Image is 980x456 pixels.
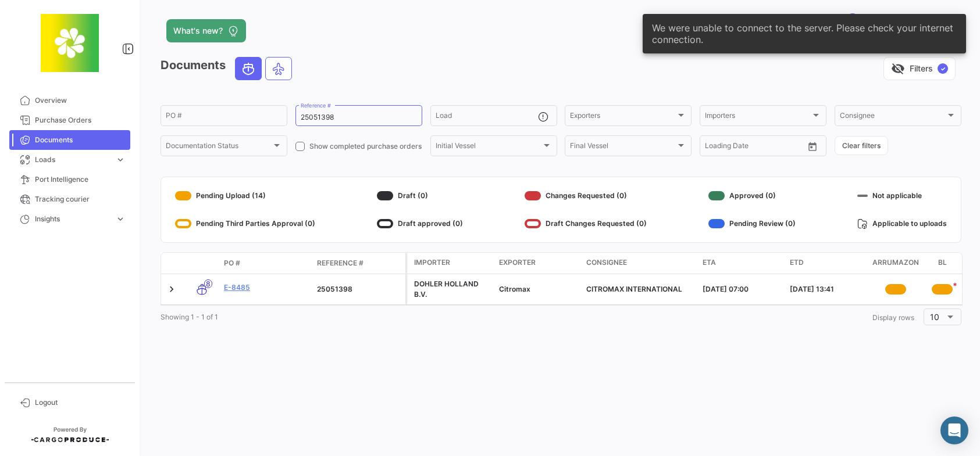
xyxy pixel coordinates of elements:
[35,155,111,165] span: Loads
[729,143,776,152] input: To
[224,282,308,293] a: E-8485
[570,113,676,121] span: Exporters
[790,257,804,268] span: ETD
[705,113,811,121] span: Importers
[377,214,463,233] div: Draft approved (0)
[708,186,796,205] div: Approved (0)
[494,253,582,274] datatable-header-cell: Exporter
[35,194,126,204] span: Tracking courier
[938,63,948,74] span: ✓
[857,214,947,233] div: Applicable to uploads
[785,253,872,274] datatable-header-cell: ETD
[525,186,647,205] div: Changes Requested (0)
[940,416,968,444] div: Abrir Intercom Messenger
[883,57,956,80] button: visibility_offFilters✓
[173,25,223,37] span: What's new?
[9,130,130,150] a: Documents
[9,91,130,110] a: Overview
[872,253,919,274] datatable-header-cell: Arrumazon
[708,214,796,233] div: Pending Review (0)
[857,186,947,205] div: Not applicable
[204,279,212,288] span: 8
[872,257,919,269] span: Arrumazon
[652,22,957,45] span: We were unable to connect to the server. Please check your internet connection.
[703,257,716,268] span: ETA
[919,253,965,274] datatable-header-cell: BL
[499,284,577,295] div: Citromax
[930,312,939,322] span: 10
[309,141,422,152] span: Show completed purchase orders
[166,19,246,42] button: What's new?
[586,285,682,293] span: CITROMAX INTERNATIONAL
[219,253,312,273] datatable-header-cell: PO #
[35,115,126,125] span: Purchase Orders
[414,257,450,268] span: Importer
[872,313,914,322] span: Display rows
[436,143,541,152] span: Initial Vessel
[115,155,126,165] span: expand_more
[161,313,218,321] span: Showing 1 - 1 of 1
[9,189,130,209] a: Tracking courier
[938,257,947,269] span: BL
[525,214,647,233] div: Draft Changes Requested (0)
[377,186,463,205] div: Draft (0)
[175,186,315,205] div: Pending Upload (14)
[840,113,946,121] span: Consignee
[161,57,295,80] h3: Documents
[312,253,405,273] datatable-header-cell: Reference #
[790,284,868,295] div: [DATE] 13:41
[35,397,126,408] span: Logout
[698,253,785,274] datatable-header-cell: ETA
[317,258,364,268] span: Reference #
[224,258,240,268] span: PO #
[891,62,905,76] span: visibility_off
[804,138,821,155] button: Open calendar
[115,214,126,224] span: expand_more
[184,258,219,268] datatable-header-cell: Transport mode
[570,143,676,152] span: Final Vessel
[236,58,261,80] button: Ocean
[35,135,126,145] span: Documents
[166,283,177,295] a: Expand/Collapse Row
[835,136,888,155] button: Clear filters
[35,95,126,106] span: Overview
[317,284,401,295] div: 25051398
[586,257,627,268] span: Consignee
[175,214,315,233] div: Pending Third Parties Approval (0)
[582,253,698,274] datatable-header-cell: Consignee
[35,174,126,185] span: Port Intelligence
[266,58,291,80] button: Air
[166,143,272,152] span: Documentation Status
[703,284,781,295] div: [DATE] 07:00
[499,257,536,268] span: Exporter
[407,253,494,274] datatable-header-cell: Importer
[414,279,490,300] div: DOHLER HOLLAND B.V.
[41,14,99,72] img: 8664c674-3a9e-46e9-8cba-ffa54c79117b.jfif
[705,143,721,152] input: From
[35,214,111,224] span: Insights
[9,170,130,189] a: Port Intelligence
[9,110,130,130] a: Purchase Orders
